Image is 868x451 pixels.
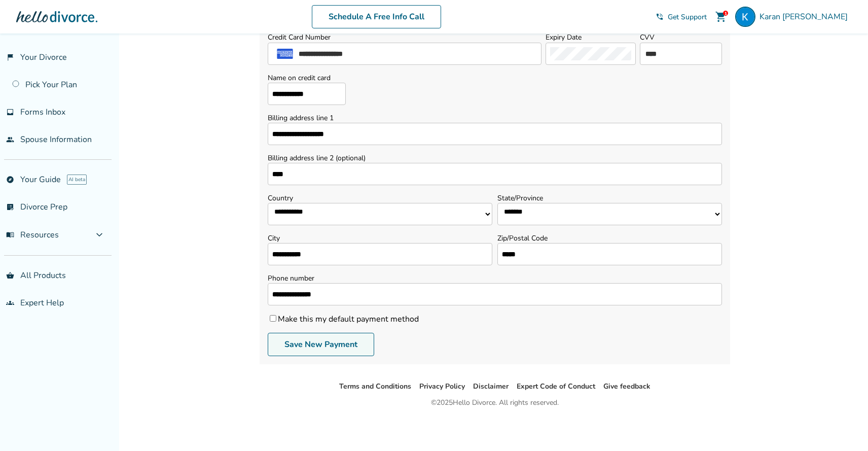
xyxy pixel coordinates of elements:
a: Privacy Policy [419,381,465,391]
a: phone_in_talkGet Support [656,12,707,22]
label: Credit Card Number [268,32,331,42]
button: Save New Payment [268,333,374,356]
input: Make this my default payment method [270,315,276,322]
span: inbox [6,108,14,116]
a: Schedule A Free Info Call [312,5,441,28]
label: Country [268,193,492,203]
li: Disclaimer [473,380,509,393]
span: menu_book [6,231,14,239]
span: Resources [6,229,59,240]
label: Make this my default payment method [268,314,419,325]
span: list_alt_check [6,203,14,211]
span: phone_in_talk [656,13,664,21]
li: Give feedback [603,380,650,393]
span: flag_2 [6,53,14,61]
label: Zip/Postal Code [497,233,722,243]
label: State/Province [497,193,722,203]
div: © 2025 Hello Divorce. All rights reserved. [431,397,559,409]
div: 1 [723,11,728,16]
label: CVV [640,32,655,42]
a: Expert Code of Conduct [517,381,595,391]
span: Forms Inbox [20,107,65,118]
span: explore [6,176,14,184]
span: people [6,135,14,144]
span: shopping_cart [715,11,727,23]
a: Terms and Conditions [339,381,411,391]
label: Phone number [268,273,722,283]
span: expand_more [93,229,105,241]
span: Karan [PERSON_NAME] [759,11,852,22]
label: Name on credit card [268,73,346,83]
label: Expiry Date [546,32,582,42]
span: AI beta [67,175,87,185]
img: amex [272,49,298,59]
label: Billing address line 1 [268,113,722,123]
span: groups [6,299,14,307]
label: Billing address line 2 (optional) [268,153,722,163]
label: City [268,233,492,243]
img: Karan Bathla [735,7,755,27]
span: shopping_basket [6,271,14,280]
iframe: Chat Widget [817,402,868,451]
span: Get Support [668,12,707,22]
